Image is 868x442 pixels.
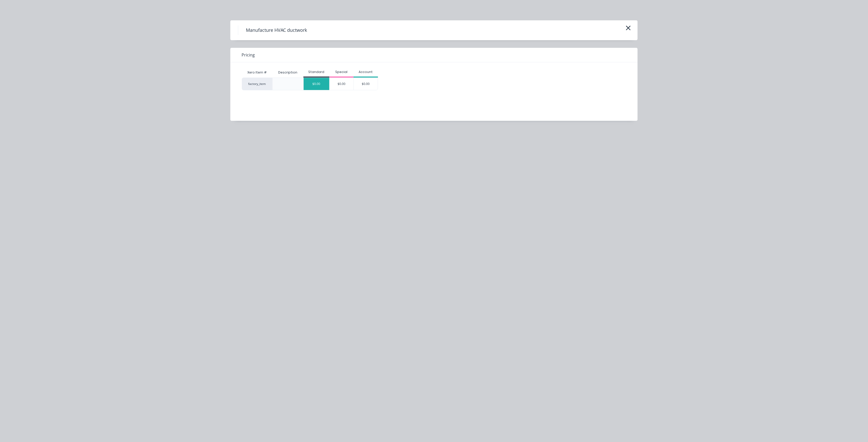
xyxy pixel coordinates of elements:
[242,78,272,90] div: factory_item
[329,70,354,74] div: Special
[303,70,329,74] div: Standard
[238,25,315,35] h4: Manufacture HVAC ductwork
[354,70,378,74] div: Account
[274,66,301,79] div: Description
[330,78,354,90] div: $0.00
[242,52,255,58] span: Pricing
[354,78,378,90] div: $0.00
[304,78,329,90] div: $0.00
[242,67,272,78] div: Xero Item #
